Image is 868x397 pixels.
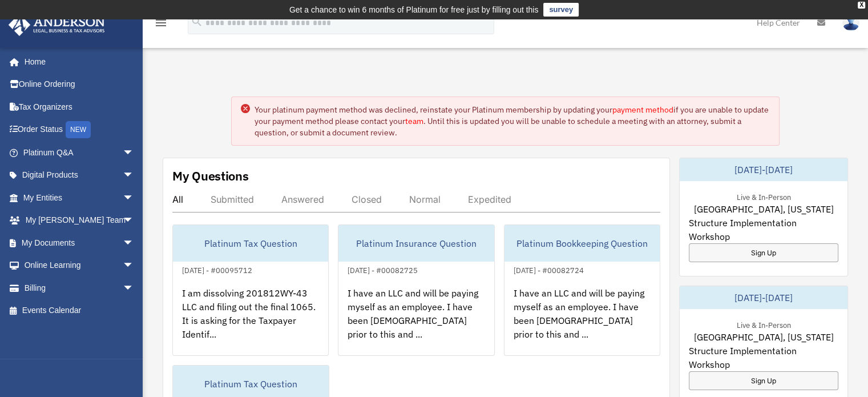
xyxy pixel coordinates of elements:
[338,224,494,356] a: Platinum Insurance Question[DATE] - #00082725I have an LLC and will be paying myself as an employ...
[352,194,382,205] div: Closed
[612,105,673,115] a: payment method
[338,225,494,262] div: Platinum Insurance Question
[842,14,859,31] img: User Pic
[468,194,511,205] div: Expedited
[689,344,838,371] span: Structure Implementation Workshop
[211,194,254,205] div: Submitted
[8,231,151,254] a: My Documentsarrow_drop_down
[680,158,847,181] div: [DATE]-[DATE]
[693,202,833,216] span: [GEOGRAPHIC_DATA], [US_STATE]
[338,263,427,275] div: [DATE] - #00082725
[8,254,151,277] a: Online Learningarrow_drop_down
[173,277,328,366] div: I am dissolving 201812WY-43 LLC and filing out the final 1065. It is asking for the Taxpayer Iden...
[172,194,183,205] div: All
[172,167,249,185] div: My Questions
[8,95,151,118] a: Tax Organizers
[338,277,494,366] div: I have an LLC and will be paying myself as an employee. I have been [DEMOGRAPHIC_DATA] prior to t...
[504,225,660,262] div: Platinum Bookkeeping Question
[8,276,151,299] a: Billingarrow_drop_down
[8,299,151,322] a: Events Calendar
[191,15,203,28] i: search
[543,3,579,17] a: survey
[154,20,168,30] a: menu
[8,73,151,96] a: Online Ordering
[504,224,660,356] a: Platinum Bookkeeping Question[DATE] - #00082724I have an LLC and will be paying myself as an empl...
[123,141,146,165] span: arrow_drop_down
[123,254,146,278] span: arrow_drop_down
[689,243,838,262] a: Sign Up
[123,231,146,255] span: arrow_drop_down
[255,104,770,138] div: Your platinum payment method was declined, reinstate your Platinum membership by updating your if...
[123,186,146,210] span: arrow_drop_down
[173,225,328,262] div: Platinum Tax Question
[680,286,847,309] div: [DATE]-[DATE]
[504,263,593,275] div: [DATE] - #00082724
[8,118,151,142] a: Order StatusNEW
[504,277,660,366] div: I have an LLC and will be paying myself as an employee. I have been [DEMOGRAPHIC_DATA] prior to t...
[154,16,168,30] i: menu
[8,209,151,232] a: My [PERSON_NAME] Teamarrow_drop_down
[727,318,800,330] div: Live & In-Person
[281,194,324,205] div: Answered
[693,330,833,344] span: [GEOGRAPHIC_DATA], [US_STATE]
[66,121,91,138] div: NEW
[858,2,865,9] div: close
[8,164,151,187] a: Digital Productsarrow_drop_down
[173,263,261,275] div: [DATE] - #00095712
[8,141,151,164] a: Platinum Q&Aarrow_drop_down
[8,186,151,209] a: My Entitiesarrow_drop_down
[727,190,800,202] div: Live & In-Person
[409,194,441,205] div: Normal
[405,116,423,126] a: team
[123,164,146,187] span: arrow_drop_down
[123,276,146,300] span: arrow_drop_down
[5,14,108,36] img: Anderson Advisors Platinum Portal
[123,209,146,232] span: arrow_drop_down
[172,224,329,356] a: Platinum Tax Question[DATE] - #00095712I am dissolving 201812WY-43 LLC and filing out the final 1...
[689,216,838,243] span: Structure Implementation Workshop
[689,371,838,390] a: Sign Up
[289,3,539,17] div: Get a chance to win 6 months of Platinum for free just by filling out this
[8,50,146,73] a: Home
